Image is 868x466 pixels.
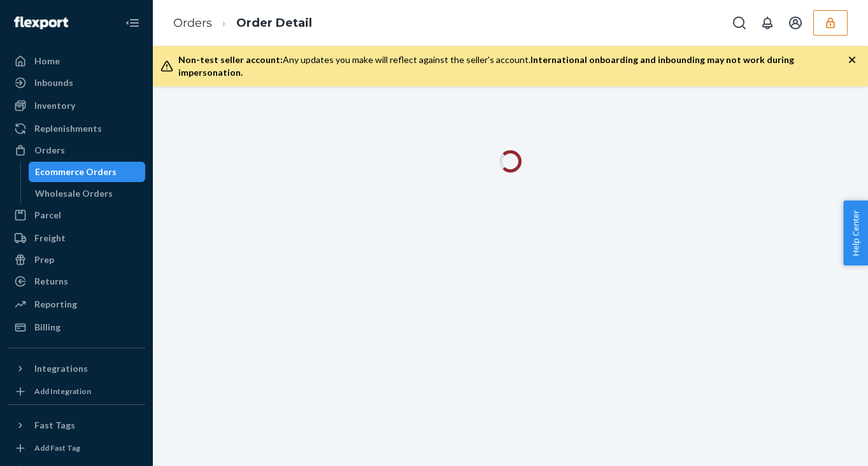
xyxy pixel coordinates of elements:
a: Inventory [8,95,145,116]
a: Returns [8,271,145,292]
div: Prep [34,253,54,266]
div: Orders [34,144,65,157]
a: Prep [8,250,145,270]
div: Add Fast Tag [34,442,80,453]
div: Any updates you make will reflect against the seller's account. [178,53,848,79]
a: Inbounds [8,73,145,93]
span: Non-test seller account: [178,54,283,65]
a: Ecommerce Orders [29,162,146,182]
div: Inventory [34,99,75,112]
img: Flexport logo [14,17,68,29]
div: Reporting [34,298,77,311]
div: Home [34,55,60,67]
a: Freight [8,228,145,248]
button: Open notifications [755,10,780,36]
a: Replenishments [8,118,145,139]
a: Wholesale Orders [29,183,146,204]
a: Billing [8,317,145,337]
div: Wholesale Orders [35,187,113,200]
a: Parcel [8,205,145,225]
div: Parcel [34,209,61,222]
a: Orders [173,16,212,30]
a: Reporting [8,294,145,314]
a: Order Detail [236,16,312,30]
div: Billing [34,321,60,334]
div: Ecommerce Orders [35,166,117,178]
div: Fast Tags [34,419,75,432]
div: Freight [34,232,66,244]
ol: breadcrumbs [163,4,322,42]
div: Add Integration [34,386,91,397]
button: Integrations [8,358,145,379]
a: Add Integration [8,384,145,399]
div: Integrations [34,362,88,375]
div: Replenishments [34,122,102,135]
div: Returns [34,275,68,288]
button: Fast Tags [8,415,145,435]
div: Inbounds [34,76,73,89]
a: Orders [8,140,145,160]
button: Close Navigation [120,10,145,36]
a: Home [8,51,145,71]
a: Add Fast Tag [8,441,145,456]
button: Open Search Box [727,10,752,36]
button: Open account menu [783,10,808,36]
button: Help Center [843,201,868,265]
